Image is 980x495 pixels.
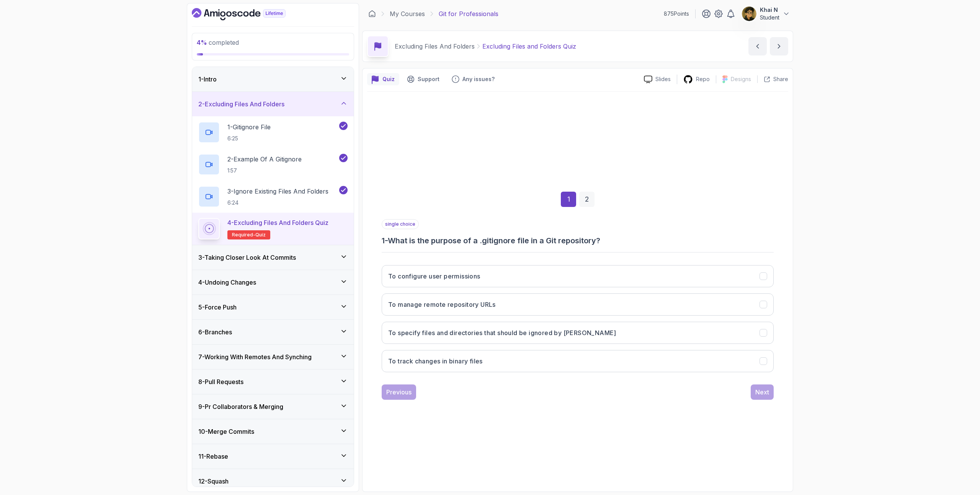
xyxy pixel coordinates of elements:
[197,39,239,46] span: completed
[462,75,495,83] p: Any issues?
[755,388,769,397] div: Next
[395,42,475,51] p: Excluding Files And Folders
[255,232,266,238] span: quiz
[382,350,774,372] button: To track changes in binary files
[192,67,354,91] button: 1-Intro
[198,303,237,312] h3: 5 - Force Push
[198,75,217,84] h3: 1 - Intro
[192,245,354,270] button: 3-Taking Closer Look At Commits
[382,293,774,316] button: To manage remote repository URLs
[482,42,576,51] p: Excluding Files and Folders Quiz
[388,300,496,309] h3: To manage remote repository URLs
[192,370,354,394] button: 8-Pull Requests
[382,235,774,246] h3: 1 - What is the purpose of a .gitignore file in a Git repository?
[439,9,498,18] p: Git for Professionals
[388,272,480,281] h3: To configure user permissions
[192,419,354,444] button: 10-Merge Commits
[192,320,354,344] button: 6-Branches
[748,37,767,55] button: previous content
[198,253,296,262] h3: 3 - Taking Closer Look At Commits
[579,192,595,207] div: 2
[198,99,284,109] h3: 2 - Excluding Files And Folders
[751,384,774,400] button: Next
[760,6,779,14] p: Khai N
[227,155,302,164] p: 2 - Example Of A Gitignore
[447,73,499,85] button: Feedback button
[382,384,416,400] button: Previous
[198,352,312,361] h3: 7 - Working With Remotes And Synching
[198,186,348,207] button: 3-Ignore Existing Files And Folders6:24
[773,75,788,83] p: Share
[227,135,271,142] p: 6:25
[655,75,671,83] p: Slides
[198,377,243,386] h3: 8 - Pull Requests
[192,469,354,493] button: 12-Squash
[192,394,354,419] button: 9-Pr Collaborators & Merging
[198,218,348,239] button: 4-Excluding Files and Folders QuizRequired-quiz
[192,92,354,116] button: 2-Excluding Files And Folders
[402,73,444,85] button: Support button
[227,199,328,207] p: 6:24
[227,122,271,132] p: 1 - Gitignore File
[227,218,328,227] p: 4 - Excluding Files and Folders Quiz
[198,477,229,486] h3: 12 - Squash
[382,219,419,229] p: single choice
[198,452,228,461] h3: 11 - Rebase
[192,295,354,319] button: 5-Force Push
[198,402,283,411] h3: 9 - Pr Collaborators & Merging
[198,154,348,175] button: 2-Example Of A Gitignore1:57
[742,6,790,21] button: user profile imageKhai NStudent
[388,357,483,366] h3: To track changes in binary files
[227,167,302,174] p: 1:57
[382,265,774,287] button: To configure user permissions
[664,10,689,18] p: 875 Points
[192,345,354,369] button: 7-Working With Remotes And Synching
[367,73,399,85] button: quiz button
[198,427,254,436] h3: 10 - Merge Commits
[197,39,207,46] span: 4 %
[561,192,576,207] div: 1
[192,270,354,295] button: 4-Undoing Changes
[192,444,354,469] button: 11-Rebase
[198,122,348,143] button: 1-Gitignore File6:25
[390,9,425,18] a: My Courses
[382,75,395,83] p: Quiz
[382,322,774,344] button: To specify files and directories that should be ignored by Git
[227,187,328,196] p: 3 - Ignore Existing Files And Folders
[386,388,412,397] div: Previous
[198,278,256,287] h3: 4 - Undoing Changes
[368,10,376,18] a: Dashboard
[192,8,303,20] a: Dashboard
[418,75,439,83] p: Support
[760,14,779,21] p: Student
[198,327,232,337] h3: 6 - Branches
[757,75,788,83] button: Share
[388,328,616,337] h3: To specify files and directories that should be ignored by [PERSON_NAME]
[677,75,716,84] a: Repo
[742,7,756,21] img: user profile image
[696,75,710,83] p: Repo
[731,75,751,83] p: Designs
[770,37,788,55] button: next content
[232,232,255,238] span: Required-
[638,75,677,83] a: Slides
